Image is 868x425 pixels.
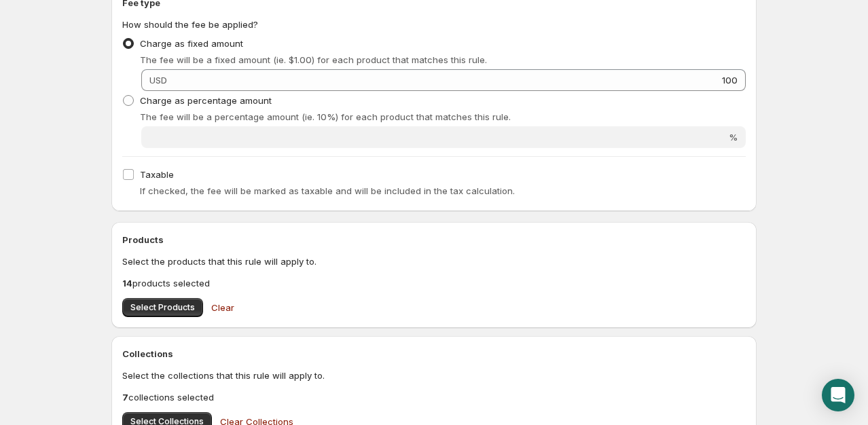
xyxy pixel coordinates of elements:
[122,19,258,30] span: How should the fee be applied?
[140,95,272,106] span: Charge as percentage amount
[140,185,515,196] span: If checked, the fee will be marked as taxable and will be included in the tax calculation.
[122,369,746,382] p: Select the collections that this rule will apply to.
[130,302,195,313] span: Select Products
[149,75,167,86] span: USD
[122,255,746,268] p: Select the products that this rule will apply to.
[122,347,746,361] h2: Collections
[203,294,242,321] button: Clear
[211,301,234,314] span: Clear
[140,169,174,180] span: Taxable
[122,276,746,290] p: products selected
[729,132,738,143] span: %
[122,278,132,289] b: 14
[140,38,243,49] span: Charge as fixed amount
[122,390,746,404] p: collections selected
[140,54,487,65] span: The fee will be a fixed amount (ie. $1.00) for each product that matches this rule.
[822,379,854,411] div: Open Intercom Messenger
[140,110,746,124] p: The fee will be a percentage amount (ie. 10%) for each product that matches this rule.
[122,298,203,317] button: Select Products
[122,392,128,403] b: 7
[122,233,746,246] h2: Products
